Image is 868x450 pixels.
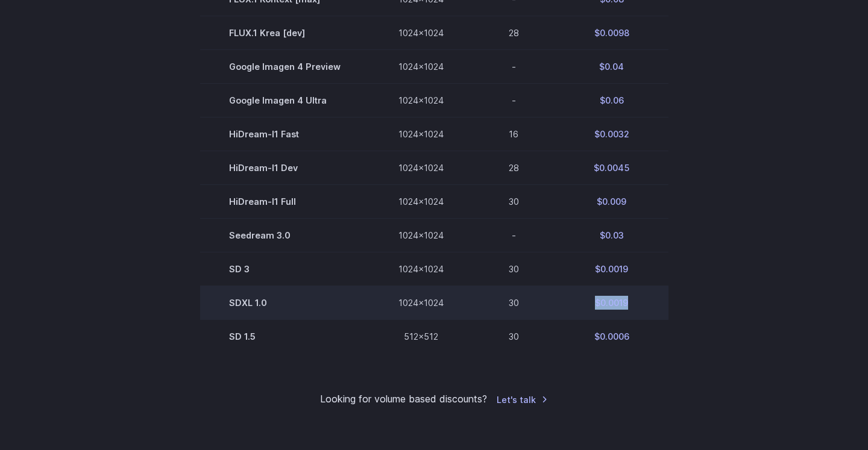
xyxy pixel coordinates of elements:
td: $0.03 [555,219,668,252]
td: 16 [473,117,555,151]
td: $0.0032 [555,117,668,151]
td: 30 [473,286,555,320]
td: Seedream 3.0 [200,219,370,252]
td: FLUX.1 Krea [dev] [200,16,370,49]
td: $0.06 [555,84,668,117]
td: 1024x1024 [370,286,473,320]
td: - [473,84,555,117]
td: 1024x1024 [370,117,473,151]
td: $0.0045 [555,151,668,185]
td: HiDream-I1 Full [200,185,370,219]
td: 1024x1024 [370,252,473,286]
td: $0.04 [555,49,668,83]
a: Let's talk [497,393,548,407]
td: $0.009 [555,185,668,219]
td: 512x512 [370,320,473,354]
td: $0.0019 [555,286,668,320]
td: 28 [473,16,555,49]
td: 1024x1024 [370,49,473,83]
td: 28 [473,151,555,185]
td: 1024x1024 [370,16,473,49]
td: HiDream-I1 Fast [200,117,370,151]
td: - [473,219,555,252]
td: 30 [473,252,555,286]
td: 1024x1024 [370,219,473,252]
td: $0.0098 [555,16,668,49]
td: $0.0019 [555,252,668,286]
td: SD 3 [200,252,370,286]
td: SDXL 1.0 [200,286,370,320]
td: HiDream-I1 Dev [200,151,370,185]
td: 1024x1024 [370,185,473,219]
td: Google Imagen 4 Ultra [200,84,370,117]
td: 1024x1024 [370,84,473,117]
td: SD 1.5 [200,320,370,354]
td: 1024x1024 [370,151,473,185]
td: $0.0006 [555,320,668,354]
td: 30 [473,185,555,219]
small: Looking for volume based discounts? [320,392,487,407]
td: Google Imagen 4 Preview [200,49,370,83]
td: 30 [473,320,555,354]
td: - [473,49,555,83]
